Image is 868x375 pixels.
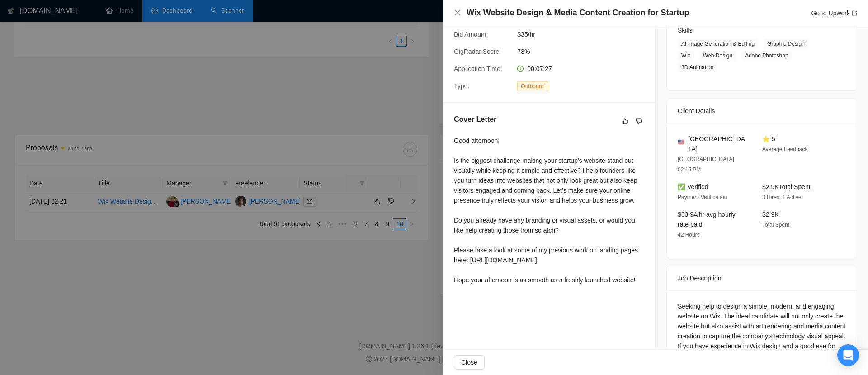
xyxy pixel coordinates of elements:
span: ⭐ 5 [762,135,775,142]
button: Close [454,9,461,17]
span: Web Design [699,51,736,61]
span: 00:07:27 [527,65,552,72]
span: 73% [517,47,653,57]
button: like [620,116,631,127]
span: like [622,118,628,125]
div: Open Intercom Messenger [837,344,859,366]
span: export [852,10,857,16]
button: Close [454,355,485,370]
span: Average Feedback [762,146,808,152]
span: Bid Amount: [454,31,488,38]
div: Client Details [678,99,846,123]
span: ✅ Verified [678,183,708,190]
span: clock-circle [517,66,524,72]
span: Skills [678,27,693,34]
span: $63.94/hr avg hourly rate paid [678,211,736,228]
span: 42 Hours [678,232,700,238]
span: 3D Animation [678,62,717,72]
span: [GEOGRAPHIC_DATA] 02:15 PM [678,156,734,173]
a: Go to Upworkexport [811,9,857,17]
span: Application Time: [454,65,502,72]
span: GigRadar Score: [454,48,501,55]
span: Adobe Photoshop [741,51,792,61]
span: 3 Hires, 1 Active [762,194,802,200]
span: [GEOGRAPHIC_DATA] [688,134,748,154]
span: $35/hr [517,29,653,39]
span: Wix [678,51,694,61]
span: Total Spent [762,222,789,228]
div: Seeking help to design a simple, modern, and engaging website on Wix. The ideal candidate will no... [678,301,846,361]
span: close [454,9,461,16]
span: Outbound [517,81,548,91]
span: Close [461,357,477,367]
img: 🇺🇸 [678,139,684,145]
button: dislike [633,116,644,127]
span: $2.9K [762,211,779,218]
span: Graphic Design [764,39,808,49]
span: $2.9K Total Spent [762,183,811,190]
span: AI Image Generation & Editing [678,39,758,49]
h5: Cover Letter [454,114,496,125]
span: Payment Verification [678,194,727,200]
div: Job Description [678,266,846,290]
span: dislike [636,118,642,125]
div: Good afternoon! Is the biggest challenge making your startup’s website stand out visually while k... [454,136,644,285]
span: Type: [454,82,469,90]
h4: Wix Website Design & Media Content Creation for Startup [467,7,689,19]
